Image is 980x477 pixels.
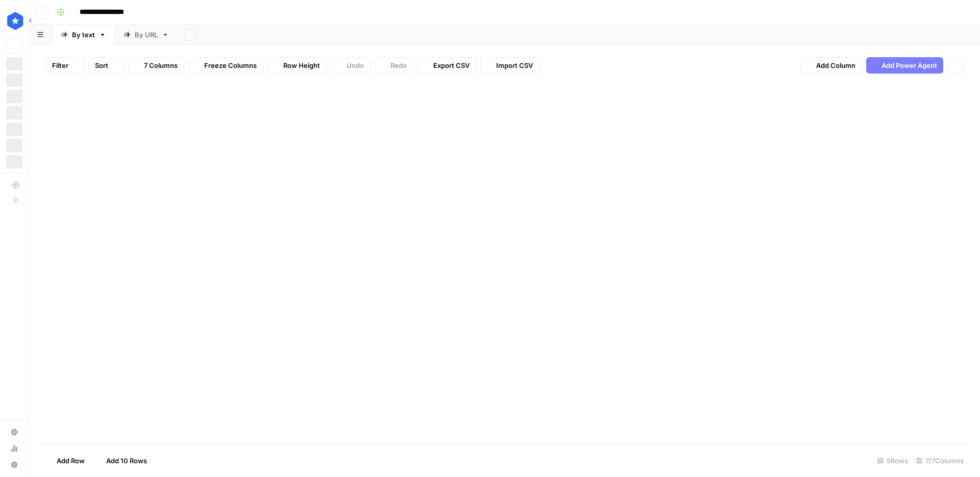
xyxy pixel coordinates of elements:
[267,57,327,74] button: Row Height
[6,457,22,473] button: Help + Support
[88,57,124,74] button: Sort
[6,440,22,457] a: Usage
[57,456,85,466] span: Add Row
[106,456,147,466] span: Add 10 Rows
[6,12,24,30] img: ConsumerAffairs Logo
[45,57,84,74] button: Filter
[881,60,937,70] span: Add Power Agent
[135,30,158,40] div: By URL
[480,57,540,74] button: Import CSV
[375,57,413,74] button: Redo
[390,60,407,70] span: Redo
[347,60,364,70] span: Undo
[418,57,476,74] button: Export CSV
[433,60,470,70] span: Export CSV
[816,60,855,70] span: Add Column
[72,30,95,40] div: By text
[6,424,22,440] a: Settings
[52,25,115,45] a: By text
[912,452,968,469] div: 7/7 Columns
[52,60,68,70] span: Filter
[128,57,184,74] button: 7 Columns
[800,57,862,74] button: Add Column
[115,25,178,45] a: By URL
[331,57,371,74] button: Undo
[188,57,263,74] button: Freeze Columns
[873,452,912,469] div: 5 Rows
[91,452,153,469] button: Add 10 Rows
[866,57,943,74] button: Add Power Agent
[6,8,22,34] button: Workspace: ConsumerAffairs
[41,452,91,469] button: Add Row
[283,60,320,70] span: Row Height
[204,60,257,70] span: Freeze Columns
[144,60,178,70] span: 7 Columns
[95,60,108,70] span: Sort
[496,60,533,70] span: Import CSV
